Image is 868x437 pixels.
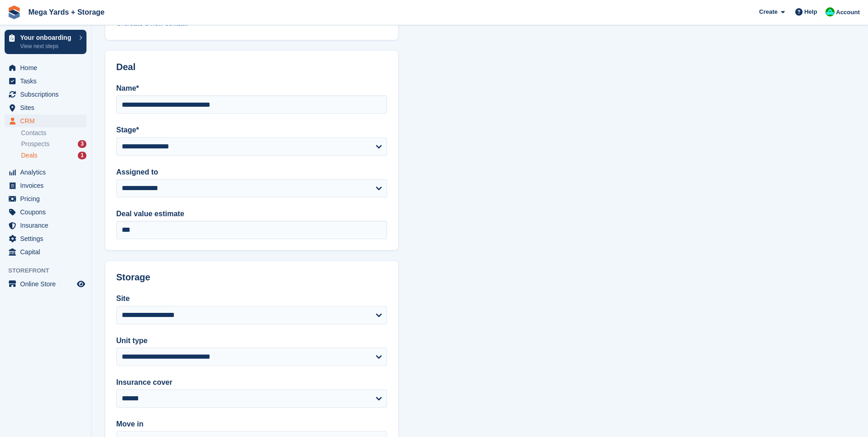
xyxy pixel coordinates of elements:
[5,278,86,290] a: menu
[116,62,387,72] h2: Deal
[116,377,387,388] label: Insurance cover
[5,206,86,218] a: menu
[116,125,387,136] label: Stage*
[20,192,75,205] span: Pricing
[759,7,777,16] span: Create
[5,30,86,54] a: Your onboarding View next steps
[20,42,75,50] p: View next steps
[20,34,75,41] p: Your onboarding
[78,140,86,148] div: 3
[21,139,86,149] a: Prospects 3
[116,419,387,430] label: Move in
[20,179,75,192] span: Invoices
[20,166,75,179] span: Analytics
[20,232,75,245] span: Settings
[5,179,86,192] a: menu
[836,8,860,17] span: Account
[5,166,86,179] a: menu
[116,293,387,304] label: Site
[116,272,387,283] h2: Storage
[20,206,75,218] span: Coupons
[21,140,49,148] span: Prospects
[20,61,75,74] span: Home
[5,75,86,87] a: menu
[20,246,75,258] span: Capital
[20,88,75,101] span: Subscriptions
[25,5,108,20] a: Mega Yards + Storage
[20,278,75,290] span: Online Store
[116,208,387,219] label: Deal value estimate
[20,75,75,87] span: Tasks
[5,219,86,232] a: menu
[20,101,75,114] span: Sites
[8,266,91,275] span: Storefront
[5,115,86,127] a: menu
[116,83,387,94] label: Name*
[116,335,387,346] label: Unit type
[5,246,86,258] a: menu
[825,7,835,16] img: Ben Ainscough
[5,232,86,245] a: menu
[5,192,86,205] a: menu
[21,151,38,160] span: Deals
[5,88,86,101] a: menu
[21,151,86,160] a: Deals 1
[7,5,21,19] img: stora-icon-8386f47178a22dfd0bd8f6a31ec36ba5ce8667c1dd55bd0f319d3a0aa187defe.svg
[5,61,86,74] a: menu
[804,7,817,16] span: Help
[78,152,86,159] div: 1
[20,219,75,232] span: Insurance
[21,129,86,137] a: Contacts
[5,101,86,114] a: menu
[116,167,387,178] label: Assigned to
[20,115,75,127] span: CRM
[75,279,86,290] a: Preview store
